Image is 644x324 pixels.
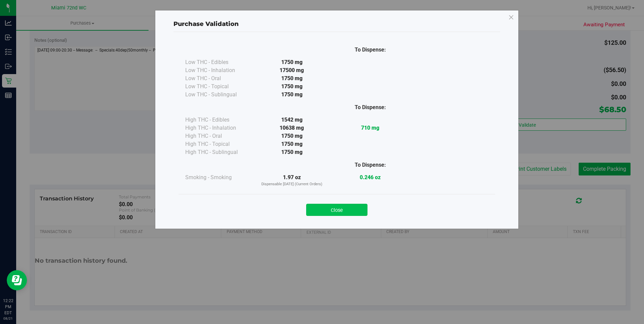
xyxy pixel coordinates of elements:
[253,140,331,148] div: 1750 mg
[253,173,331,187] div: 1.97 oz
[331,46,410,54] div: To Dispense:
[361,125,379,131] strong: 710 mg
[7,270,27,290] iframe: Resource center
[185,124,253,132] div: High THC - Inhalation
[331,161,410,169] div: To Dispense:
[253,58,331,66] div: 1750 mg
[253,132,331,140] div: 1750 mg
[360,174,381,181] strong: 0.246 oz
[185,91,253,99] div: Low THC - Sublingual
[185,74,253,83] div: Low THC - Oral
[185,132,253,140] div: High THC - Oral
[253,182,331,187] p: Dispensable [DATE] (Current Orders)
[253,116,331,124] div: 1542 mg
[185,58,253,66] div: Low THC - Edibles
[185,66,253,74] div: Low THC - Inhalation
[253,66,331,74] div: 17500 mg
[306,204,367,216] button: Close
[331,103,410,111] div: To Dispense:
[185,148,253,156] div: High THC - Sublingual
[173,20,239,28] span: Purchase Validation
[185,140,253,148] div: High THC - Topical
[253,124,331,132] div: 10638 mg
[253,148,331,156] div: 1750 mg
[253,91,331,99] div: 1750 mg
[253,74,331,83] div: 1750 mg
[185,83,253,91] div: Low THC - Topical
[185,116,253,124] div: High THC - Edibles
[185,173,253,182] div: Smoking - Smoking
[253,83,331,91] div: 1750 mg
